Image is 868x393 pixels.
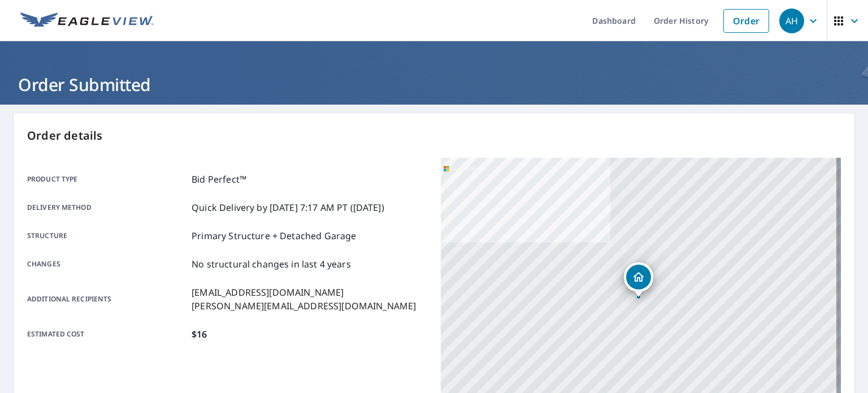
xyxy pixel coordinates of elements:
img: EV Logo [20,12,154,29]
p: Order details [27,127,841,144]
p: Additional recipients [27,286,187,313]
h1: Order Submitted [14,73,854,96]
p: No structural changes in last 4 years [192,257,351,271]
p: Structure [27,229,187,243]
p: [EMAIL_ADDRESS][DOMAIN_NAME] [192,286,416,299]
p: Bid Perfect™ [192,172,246,186]
div: Dropped pin, building 1, Residential property, 1400 N Hoskins St Newberg, OR 97132 [624,262,653,297]
a: Order [723,9,769,33]
div: AH [779,8,804,33]
p: Primary Structure + Detached Garage [192,229,356,243]
p: Product type [27,172,187,186]
p: Quick Delivery by [DATE] 7:17 AM PT ([DATE]) [192,201,384,214]
p: [PERSON_NAME][EMAIL_ADDRESS][DOMAIN_NAME] [192,299,416,313]
p: Delivery method [27,201,187,214]
p: $16 [192,327,207,341]
p: Changes [27,257,187,271]
p: Estimated cost [27,327,187,341]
